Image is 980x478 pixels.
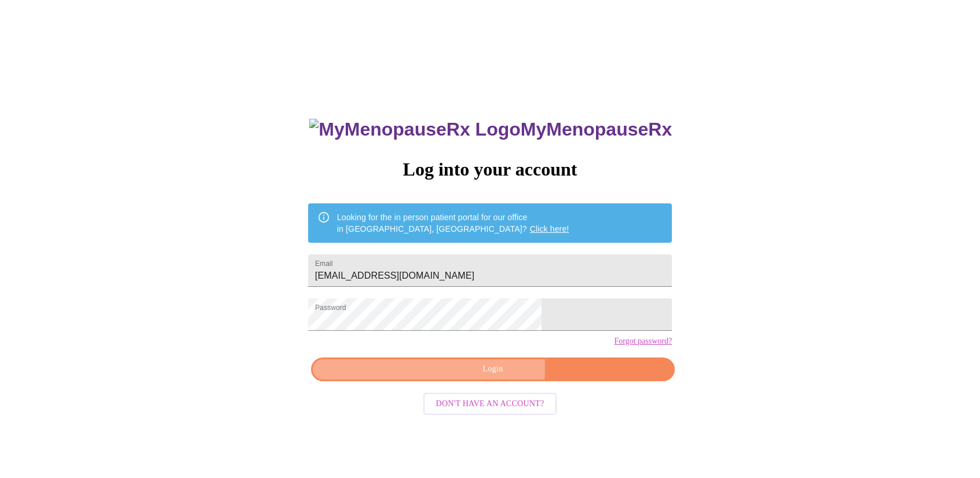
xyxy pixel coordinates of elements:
[309,119,672,140] h3: MyMenopauseRx
[311,357,675,381] button: Login
[436,397,544,411] span: Don't have an account?
[420,397,560,407] a: Don't have an account?
[337,207,569,239] div: Looking for the in person patient portal for our office in [GEOGRAPHIC_DATA], [GEOGRAPHIC_DATA]?
[309,119,520,140] img: MyMenopauseRx Logo
[614,337,672,346] a: Forgot password?
[530,224,569,233] a: Click here!
[308,159,672,180] h3: Log into your account
[423,393,557,415] button: Don't have an account?
[324,362,661,377] span: Login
